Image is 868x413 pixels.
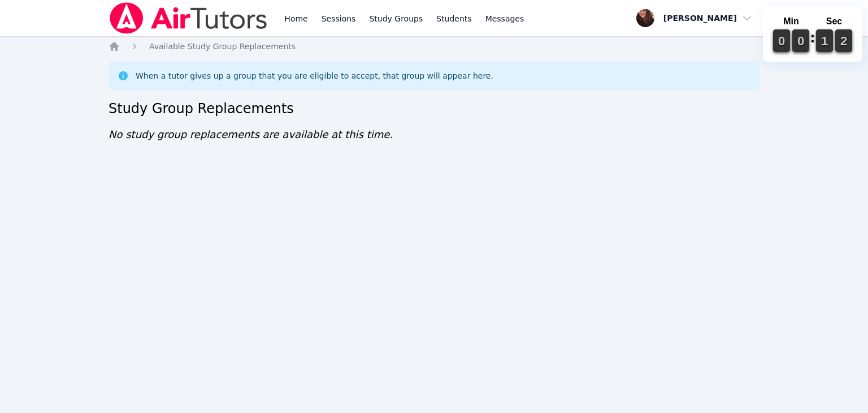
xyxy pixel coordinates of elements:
span: Available Study Group Replacements [149,42,296,51]
h2: Study Group Replacements [108,100,759,118]
img: Air Tutors [108,2,268,34]
span: Messages [485,13,524,24]
span: No study group replacements are available at this time. [108,128,393,140]
div: When a tutor gives up a group that you are eligible to accept, that group will appear here. [136,70,493,81]
nav: Breadcrumb [108,41,759,52]
a: Available Study Group Replacements [149,41,296,52]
